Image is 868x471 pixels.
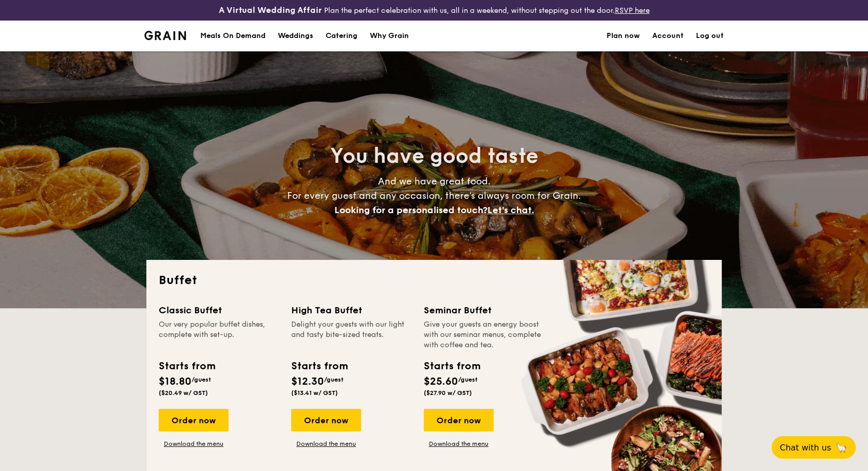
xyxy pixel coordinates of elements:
a: Why Grain [364,21,415,51]
span: /guest [324,376,344,383]
span: And we have great food. For every guest and any occasion, there’s always room for Grain. [287,176,581,216]
div: Order now [424,409,494,431]
a: Account [652,21,684,51]
a: Meals On Demand [194,21,272,51]
span: Looking for a personalised touch? [334,204,487,216]
a: Log out [696,21,724,51]
div: High Tea Buffet [291,303,411,317]
span: ($27.90 w/ GST) [424,389,472,397]
h4: A Virtual Wedding Affair [219,4,322,16]
span: $12.30 [291,375,324,388]
span: You have good taste [330,144,538,168]
div: Starts from [424,359,480,374]
span: Let's chat. [487,204,534,216]
div: Give your guests an energy boost with our seminar menus, complete with coffee and tea. [424,319,544,350]
div: Weddings [278,21,313,51]
span: /guest [192,376,211,383]
img: Grain [144,31,186,40]
a: Download the menu [159,440,229,448]
div: Order now [159,409,229,431]
a: Catering [319,21,364,51]
div: Our very popular buffet dishes, complete with set-up. [159,319,279,350]
div: Starts from [291,359,347,374]
div: Classic Buffet [159,303,279,317]
h2: Buffet [159,272,709,289]
a: Plan now [607,21,640,51]
div: Why Grain [370,21,409,51]
div: Plan the perfect celebration with us, all in a weekend, without stepping out the door. [145,4,724,16]
a: Logotype [144,31,186,40]
div: Delight your guests with our light and tasty bite-sized treats. [291,319,411,350]
button: Chat with us🦙 [771,436,856,459]
a: Download the menu [291,440,361,448]
div: Seminar Buffet [424,303,544,317]
span: ($20.49 w/ GST) [159,389,208,397]
div: Order now [291,409,361,431]
div: Meals On Demand [200,21,266,51]
span: ($13.41 w/ GST) [291,389,338,397]
span: $25.60 [424,375,458,388]
a: Weddings [272,21,319,51]
div: Starts from [159,359,215,374]
span: /guest [458,376,478,383]
a: Download the menu [424,440,494,448]
span: 🦙 [835,442,847,454]
a: RSVP here [615,6,650,15]
h1: Catering [326,21,357,51]
span: Chat with us [780,443,831,453]
span: $18.80 [159,375,192,388]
